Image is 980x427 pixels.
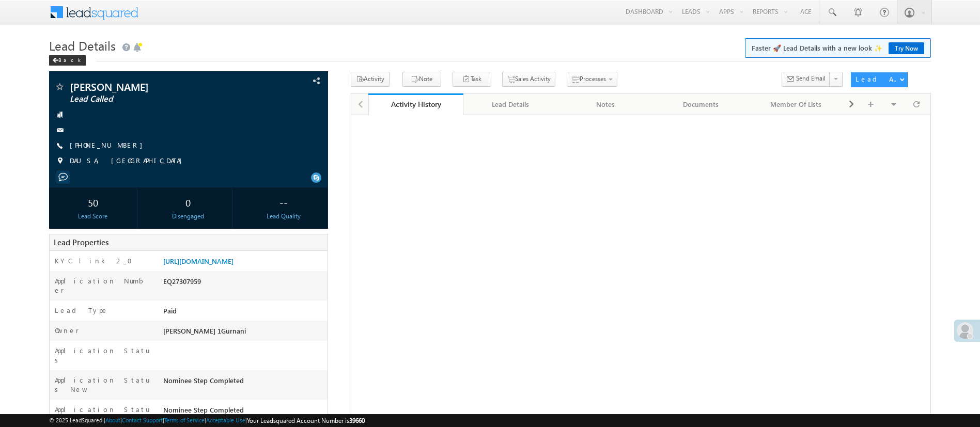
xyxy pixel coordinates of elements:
[463,93,558,115] a: Lead Details
[752,43,924,53] span: Faster 🚀 Lead Details with a new look ✨
[242,193,325,212] div: --
[654,93,749,115] a: Documents
[164,417,205,423] a: Terms of Service
[472,98,549,110] div: Lead Details
[55,326,79,335] label: Owner
[122,417,163,423] a: Contact Support
[49,37,116,54] span: Lead Details
[105,417,120,423] a: About
[349,417,365,424] span: 39660
[55,346,150,365] label: Application Status
[376,99,456,109] div: Activity History
[567,72,617,87] button: Processes
[70,156,187,166] span: DAUSA, [GEOGRAPHIC_DATA]
[662,98,739,110] div: Documents
[52,212,134,221] div: Lead Score
[163,257,234,265] a: [URL][DOMAIN_NAME]
[55,256,138,265] label: KYC link 2_0
[147,193,229,212] div: 0
[55,306,108,315] label: Lead Type
[567,98,644,110] div: Notes
[70,94,244,104] span: Lead Called
[368,93,463,115] a: Activity History
[161,306,328,320] div: Paid
[161,276,328,291] div: EQ27307959
[52,193,134,212] div: 50
[453,72,491,87] button: Task
[749,93,844,115] a: Member Of Lists
[49,55,86,66] div: Back
[161,375,328,390] div: Nominee Step Completed
[558,93,654,115] a: Notes
[796,74,826,83] span: Send Email
[206,417,245,423] a: Acceptable Use
[54,237,108,247] span: Lead Properties
[55,276,150,295] label: Application Number
[147,212,229,221] div: Disengaged
[70,82,244,92] span: [PERSON_NAME]
[889,42,924,54] a: Try Now
[55,375,150,394] label: Application Status New
[70,140,148,149] a: [PHONE_NUMBER]
[247,417,365,424] span: Your Leadsquared Account Number is
[757,98,834,110] div: Member Of Lists
[351,72,390,87] button: Activity
[851,72,908,87] button: Lead Actions
[161,405,328,419] div: Nominee Step Completed
[163,326,246,335] span: [PERSON_NAME] 1Gurnani
[855,74,899,84] div: Lead Actions
[49,55,91,64] a: Back
[502,72,555,87] button: Sales Activity
[782,72,830,87] button: Send Email
[242,212,325,221] div: Lead Quality
[402,72,441,87] button: Note
[580,75,606,83] span: Processes
[49,416,365,425] span: © 2025 LeadSquared | | | | |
